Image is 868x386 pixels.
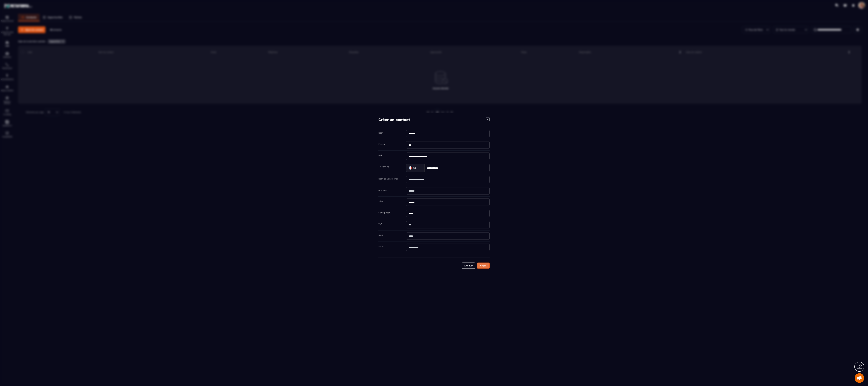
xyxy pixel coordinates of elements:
span: +33 [413,166,417,169]
div: Ouvrir le chat [855,373,864,383]
label: Nom de l'entreprise [378,178,398,180]
label: Siret [378,234,383,236]
button: Annuler [462,263,475,269]
label: Adresse [378,189,387,191]
label: Prénom [378,143,386,145]
h4: Créer un contact [378,117,410,122]
button: Créer [477,263,490,269]
label: Mail [378,154,382,157]
label: TVA [378,223,382,225]
label: Nom [378,132,383,134]
label: Ville [378,200,383,203]
label: Score [378,245,384,248]
label: Téléphone [378,165,389,168]
label: Code postal [378,211,390,214]
div: Search for option [406,164,424,172]
input: Search for option [417,165,421,170]
img: Country Flag [407,165,414,171]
